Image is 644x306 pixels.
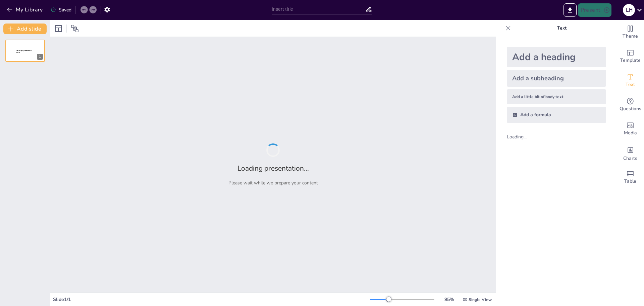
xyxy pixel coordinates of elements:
span: Charts [623,155,637,162]
div: Add images, graphics, shapes or video [617,117,644,141]
h2: Loading presentation... [237,164,309,173]
div: Add a subheading [507,70,606,87]
div: Add a table [617,165,644,189]
p: Text [514,20,610,36]
div: Add a formula [507,107,606,123]
div: L H [623,4,635,16]
span: Template [620,57,641,64]
div: Change the overall theme [617,20,644,44]
div: Add charts and graphs [617,141,644,165]
div: Layout [53,23,64,34]
button: L H [623,3,635,17]
div: 1 [5,40,45,62]
div: Saved [51,7,71,13]
span: Text [626,81,635,88]
span: Table [624,178,636,185]
button: Add slide [3,24,47,34]
button: Present [578,3,611,17]
span: Questions [620,105,641,113]
p: Please wait while we prepare your content [228,180,318,186]
button: Export to PowerPoint [563,3,577,17]
div: Add text boxes [617,69,644,93]
input: Insert title [272,4,365,14]
div: Add a little bit of body text [507,89,606,104]
div: Loading... [507,134,538,140]
span: Position [71,25,79,33]
div: Slide 1 / 1 [53,296,370,303]
span: Single View [469,297,492,302]
button: My Library [5,4,46,15]
div: 95 % [441,296,457,303]
span: Sendsteps presentation editor [16,50,32,53]
div: 1 [37,54,43,60]
div: Get real-time input from your audience [617,93,644,117]
span: Theme [623,33,638,40]
span: Media [624,129,637,137]
div: Add a heading [507,47,606,67]
div: Add ready made slides [617,44,644,69]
